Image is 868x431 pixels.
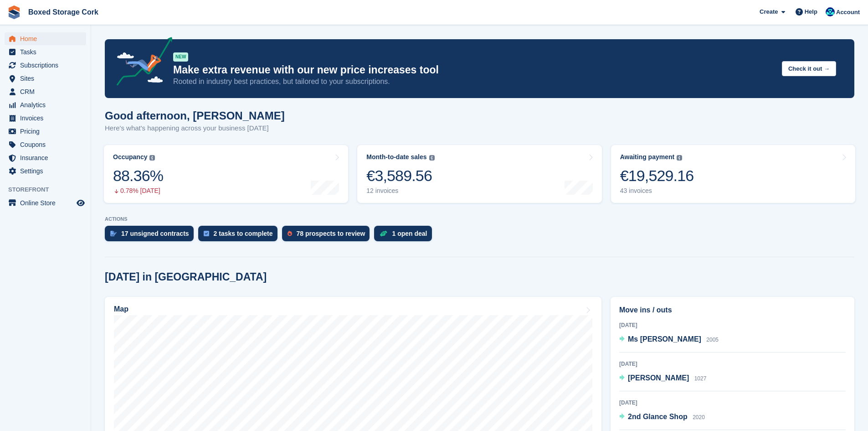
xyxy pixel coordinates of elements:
[619,399,846,407] div: [DATE]
[677,155,682,161] img: icon-info-grey-7440780725fd019a000dd9b08b2336e03edf1995a4989e88bcd33f0948082b44.svg
[20,72,75,85] span: Sites
[782,61,836,76] button: Check it out →
[5,46,86,58] a: menu
[20,32,75,45] span: Home
[628,413,688,421] span: 2nd Glance Shop
[20,197,75,209] span: Online Store
[104,145,348,203] a: Occupancy 88.36% 0.78% [DATE]
[5,197,86,209] a: menu
[392,230,427,237] div: 1 open deal
[706,337,719,343] span: 2005
[5,151,86,164] a: menu
[105,109,285,122] h1: Good afternoon, [PERSON_NAME]
[149,155,155,161] img: icon-info-grey-7440780725fd019a000dd9b08b2336e03edf1995a4989e88bcd33f0948082b44.svg
[836,8,860,17] span: Account
[5,72,86,85] a: menu
[105,216,854,222] p: ACTIONS
[109,37,173,89] img: price-adjustments-announcement-icon-8257ccfd72463d97f412b2fc003d46551f7dbcb40ab6d574587a9cd5c0d94...
[20,112,75,125] span: Invoices
[357,145,601,203] a: Month-to-date sales €3,589.56 12 invoices
[105,271,267,283] h2: [DATE] in [GEOGRAPHIC_DATA]
[282,226,375,246] a: 78 prospects to review
[620,166,694,185] div: €19,529.16
[619,373,706,384] a: [PERSON_NAME] 1027
[619,360,846,368] div: [DATE]
[693,414,705,421] span: 2020
[105,226,198,246] a: 17 unsigned contracts
[619,305,846,316] h2: Move ins / outs
[611,145,855,203] a: Awaiting payment €19,529.16 43 invoices
[694,375,707,382] span: 1027
[5,125,86,138] a: menu
[75,197,86,208] a: Preview store
[628,374,689,382] span: [PERSON_NAME]
[105,123,285,134] p: Here's what's happening across your business [DATE]
[805,7,817,16] span: Help
[113,187,163,195] div: 0.78% [DATE]
[110,231,117,236] img: contract_signature_icon-13c848040528278c33f63329250d36e43548de30e8caae1d1a13099fd9432cc5.svg
[5,32,86,45] a: menu
[20,46,75,58] span: Tasks
[374,226,436,246] a: 1 open deal
[20,59,75,72] span: Subscriptions
[620,153,675,161] div: Awaiting payment
[5,85,86,98] a: menu
[173,52,188,62] div: NEW
[5,112,86,125] a: menu
[297,230,365,237] div: 78 prospects to review
[366,153,426,161] div: Month-to-date sales
[366,187,434,195] div: 12 invoices
[173,77,775,87] p: Rooted in industry best practices, but tailored to your subscriptions.
[173,63,775,77] p: Make extra revenue with our new price increases tool
[8,185,91,194] span: Storefront
[114,305,128,313] h2: Map
[628,335,701,343] span: Ms [PERSON_NAME]
[20,85,75,98] span: CRM
[619,411,705,423] a: 2nd Glance Shop 2020
[25,5,102,20] a: Boxed Storage Cork
[366,166,434,185] div: €3,589.56
[20,125,75,138] span: Pricing
[20,138,75,151] span: Coupons
[113,153,147,161] div: Occupancy
[198,226,282,246] a: 2 tasks to complete
[620,187,694,195] div: 43 invoices
[619,321,846,329] div: [DATE]
[214,230,273,237] div: 2 tasks to complete
[288,231,292,236] img: prospect-51fa495bee0391a8d652442698ab0144808aea92771e9ea1ae160a38d050c398.svg
[619,334,719,346] a: Ms [PERSON_NAME] 2005
[760,7,778,16] span: Create
[7,5,21,19] img: stora-icon-8386f47178a22dfd0bd8f6a31ec36ba5ce8667c1dd55bd0f319d3a0aa187defe.svg
[826,7,835,16] img: Vincent
[5,59,86,72] a: menu
[5,99,86,111] a: menu
[20,151,75,164] span: Insurance
[5,138,86,151] a: menu
[113,166,163,185] div: 88.36%
[380,230,387,237] img: deal-1b604bf984904fb50ccaf53a9ad4b4a5d6e5aea283cecdc64d6e3604feb123c2.svg
[5,165,86,177] a: menu
[204,231,209,236] img: task-75834270c22a3079a89374b754ae025e5fb1db73e45f91037f5363f120a921f8.svg
[20,99,75,111] span: Analytics
[121,230,189,237] div: 17 unsigned contracts
[20,165,75,177] span: Settings
[429,155,435,161] img: icon-info-grey-7440780725fd019a000dd9b08b2336e03edf1995a4989e88bcd33f0948082b44.svg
